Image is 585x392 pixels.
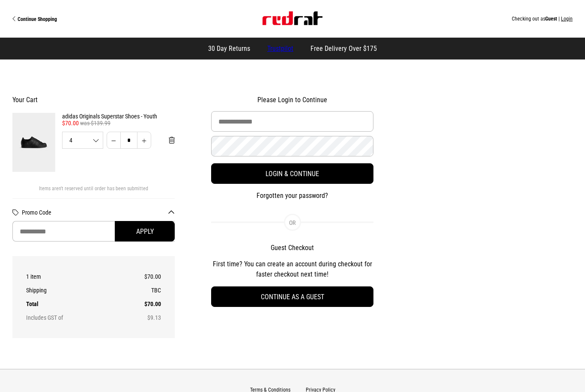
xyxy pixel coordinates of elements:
[62,120,79,127] span: $70.00
[119,283,161,297] td: TBC
[26,283,119,297] th: Shipping
[211,244,373,252] h2: Guest Checkout
[119,297,161,311] td: $70.00
[211,191,373,201] button: Forgotten your password?
[63,137,103,143] span: 4
[152,16,573,22] div: Checking out as
[310,44,377,53] span: Free Delivery Over $175
[208,44,250,53] span: 30 Day Returns
[211,286,373,307] button: Continue as a guest
[12,113,55,172] img: adidas Originals Superstar Shoes - Youth
[22,209,175,216] button: Promo Code
[26,297,119,311] th: Total
[26,311,119,324] th: Includes GST of
[545,16,557,22] span: Guest
[211,259,373,280] p: First time? You can create an account during checkout for faster checkout next time!
[162,132,182,149] button: Remove from cart
[107,132,121,149] button: Decrease quantity
[120,132,137,149] input: Quantity
[119,311,161,324] td: $9.13
[115,221,175,242] button: Apply
[211,136,373,156] input: Password
[211,111,373,132] input: Email Address
[80,120,110,127] span: was $139.99
[263,12,322,25] img: Red Rat
[18,16,57,22] span: Continue Shopping
[267,44,293,53] a: Trustpilot
[558,16,560,22] span: |
[62,113,175,120] a: adidas Originals Superstar Shoes - Youth
[12,96,175,104] h2: Your Cart
[561,16,573,22] button: Login
[137,132,151,149] button: Increase quantity
[26,270,119,283] th: 1 item
[119,270,161,283] td: $70.00
[211,96,373,104] h2: Please Login to Continue
[211,163,373,184] button: Login & Continue
[410,96,573,245] iframe: Customer reviews powered by Trustpilot
[12,186,175,198] div: Items aren't reserved until order has been submitted
[12,221,175,242] input: Promo Code
[12,15,152,22] a: Continue Shopping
